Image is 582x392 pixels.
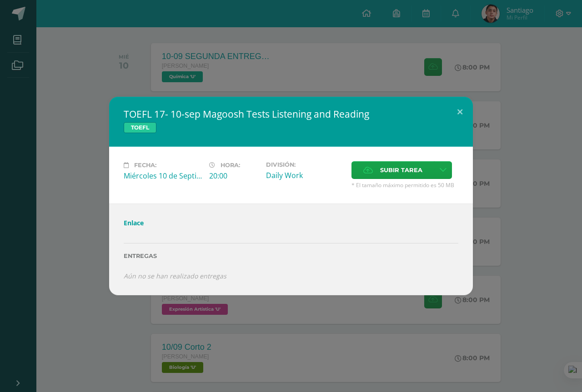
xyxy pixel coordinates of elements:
div: 20:00 [209,171,259,181]
span: TOEFL [124,122,156,133]
label: Entregas [124,253,458,259]
span: Hora: [221,162,240,169]
h2: TOEFL 17- 10-sep Magoosh Tests Listening and Reading [124,108,458,120]
i: Aún no se han realizado entregas [124,272,226,280]
button: Close (Esc) [447,97,473,128]
div: Miércoles 10 de Septiembre [124,171,202,181]
a: Enlace [124,218,144,227]
label: División: [266,161,344,168]
span: * El tamaño máximo permitido es 50 MB [351,181,458,189]
span: Subir tarea [380,162,422,179]
span: Fecha: [134,162,156,169]
div: Daily Work [266,170,344,180]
